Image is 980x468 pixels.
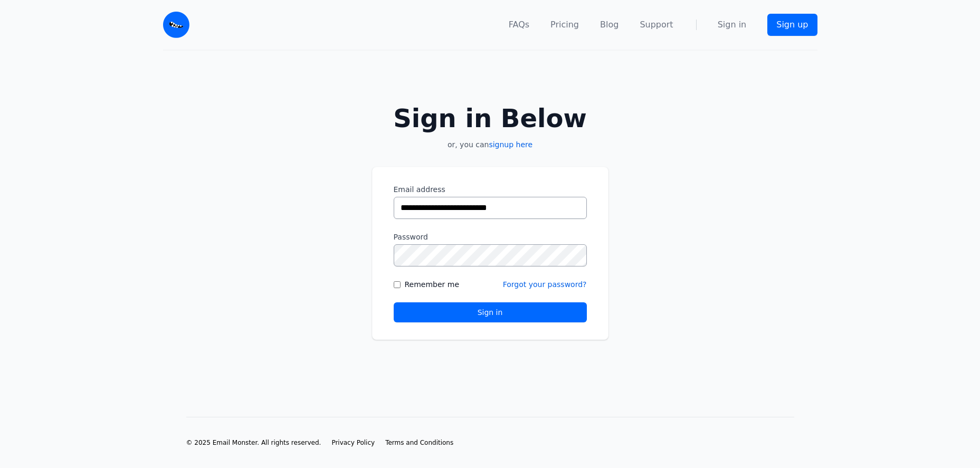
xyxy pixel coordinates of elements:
[372,139,608,150] p: or, you can
[385,439,453,446] span: Terms and Conditions
[718,18,747,31] a: Sign in
[372,106,608,131] h2: Sign in Below
[550,18,579,31] a: Pricing
[186,438,321,447] li: © 2025 Email Monster. All rights reserved.
[163,12,189,38] img: Email Monster
[394,302,587,322] button: Sign in
[405,279,460,290] label: Remember me
[394,184,587,195] label: Email address
[394,232,587,242] label: Password
[331,439,375,446] span: Privacy Policy
[385,438,453,447] a: Terms and Conditions
[489,140,532,149] a: signup here
[503,280,587,289] a: Forgot your password?
[767,14,817,36] a: Sign up
[331,438,375,447] a: Privacy Policy
[600,18,619,31] a: Blog
[640,18,673,31] a: Support
[509,18,529,31] a: FAQs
